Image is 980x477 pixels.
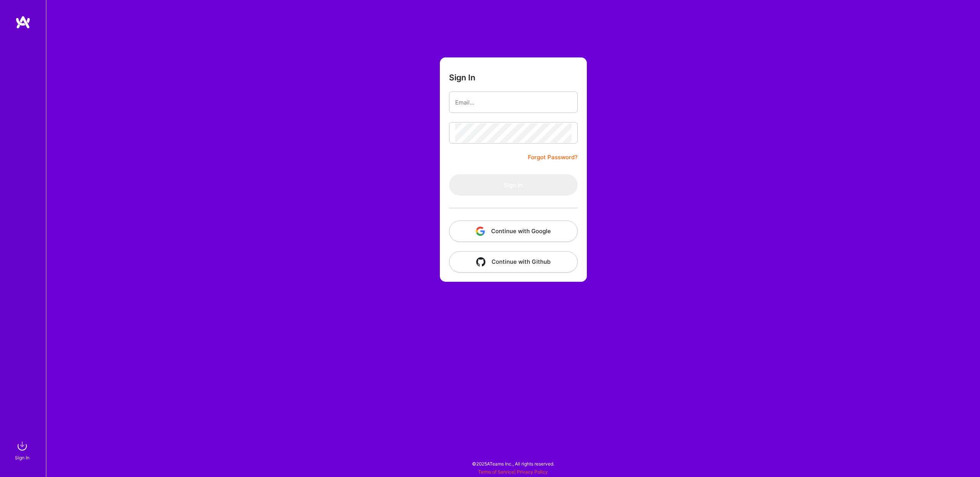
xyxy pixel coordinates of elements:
[449,251,578,273] button: Continue with Github
[476,227,485,236] img: icon
[16,438,30,462] a: sign inSign In
[46,454,980,473] div: © 2025 ATeams Inc., All rights reserved.
[517,469,548,475] a: Privacy Policy
[449,174,578,196] button: Sign In
[15,454,29,462] div: Sign In
[478,469,548,475] span: |
[455,93,572,112] input: Email...
[449,221,578,242] button: Continue with Google
[449,73,475,82] h3: Sign In
[476,257,485,266] img: icon
[478,469,514,475] a: Terms of Service
[15,15,31,29] img: logo
[528,153,578,162] a: Forgot Password?
[15,438,30,454] img: sign in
